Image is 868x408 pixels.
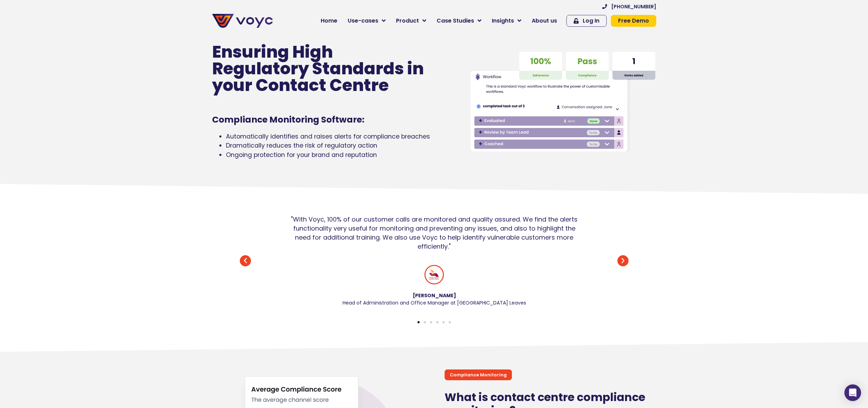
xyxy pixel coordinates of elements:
span: Use-cases [348,17,378,25]
a: Log In [566,15,607,27]
span: Go to slide 3 [430,321,432,323]
span: Go to slide 5 [443,321,445,323]
p: Ensuring High Regulatory Standards in your Contact Centre [212,44,429,94]
span: Go to slide 6 [449,321,451,323]
div: "With Voyc, 100% of our customer calls are monitored and quality assured. We find the alerts func... [287,215,581,251]
span: Go to slide 2 [424,321,426,323]
span: Insights [492,17,514,25]
a: About us [526,14,562,28]
span: Automatically identifies and raises alerts for compliance breaches [226,132,430,141]
h1: Compliance Monitoring Software: [212,115,429,125]
span: Product [396,17,419,25]
div: Slides [280,208,588,327]
span: Go to slide 1 [418,321,420,323]
span: About us [532,17,557,25]
span: [PERSON_NAME] [287,292,581,300]
div: Open Intercom Messenger [844,384,861,401]
span: Home [321,17,337,25]
div: 1 / 6 [280,208,588,314]
a: Home [315,14,343,28]
span: [PHONE_NUMBER] [611,4,656,9]
img: voyc-full-logo [212,14,273,28]
span: Free Demo [618,18,649,24]
span: Log In [583,18,599,24]
a: Case Studies [431,14,487,28]
span: Ongoing protection for your brand and reputation [226,151,377,159]
p: Compliance Monitoring [450,372,507,378]
img: Voyc interface graphic [470,49,656,154]
a: Insights [487,14,526,28]
a: Free Demo [611,15,656,27]
span: Go to slide 4 [436,321,438,323]
a: Product [391,14,431,28]
a: Use-cases [343,14,391,28]
span: Case Studies [437,17,474,25]
span: Head of Administration and Office Manager at [GEOGRAPHIC_DATA] Leaves [287,300,581,307]
a: [PHONE_NUMBER] [602,4,656,9]
span: Dramatically reduces the risk of regulatory action [226,141,377,150]
img: Felicity Vanderwesthuizen [424,265,444,284]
